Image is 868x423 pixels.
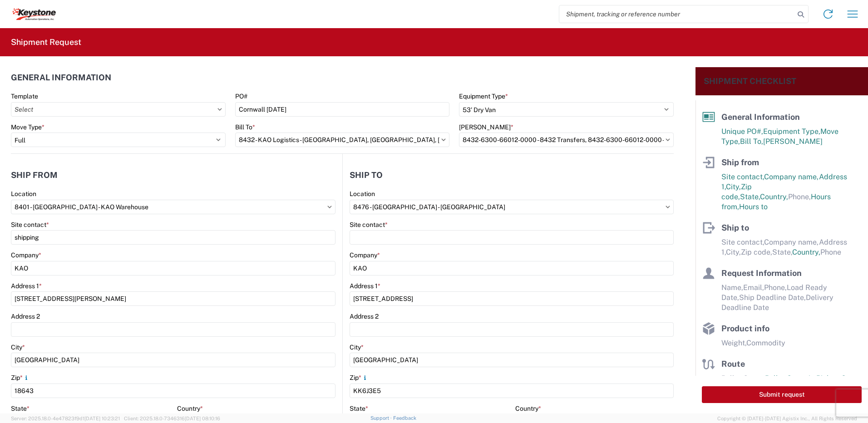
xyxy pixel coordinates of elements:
[459,92,508,100] label: Equipment Type
[792,248,820,256] span: Country,
[741,248,772,256] span: Zip code,
[11,92,38,100] label: Template
[764,172,819,181] span: Company name,
[350,200,674,214] input: Select
[515,404,541,413] label: Country
[743,283,764,292] span: Email,
[721,157,759,167] span: Ship from
[721,172,764,181] span: Site contact,
[740,192,760,201] span: State,
[721,268,802,278] span: Request Information
[11,123,44,131] label: Move Type
[726,248,741,256] span: City,
[721,324,769,333] span: Product info
[721,112,800,122] span: General Information
[11,37,81,48] h2: Shipment Request
[11,221,49,229] label: Site contact
[11,102,226,117] input: Select
[235,92,247,100] label: PO#
[764,283,787,292] span: Phone,
[721,359,745,369] span: Route
[721,283,743,292] span: Name,
[746,339,785,347] span: Commodity
[459,133,674,147] input: Select
[11,374,30,382] label: Zip
[726,182,741,191] span: City,
[721,127,763,136] span: Unique PO#,
[11,416,120,421] span: Server: 2025.18.0-4e47823f9d1
[702,386,862,403] button: Submit request
[764,238,819,246] span: Company name,
[788,192,811,201] span: Phone,
[11,404,30,413] label: State
[350,404,368,413] label: State
[124,416,220,421] span: Client: 2025.18.0-7346316
[11,343,25,351] label: City
[739,293,806,302] span: Ship Deadline Date,
[235,133,450,147] input: Select
[11,171,58,180] h2: Ship from
[763,137,823,146] span: [PERSON_NAME]
[763,127,820,136] span: Equipment Type,
[717,414,857,423] span: Copyright © [DATE]-[DATE] Agistix Inc., All Rights Reserved
[350,171,383,180] h2: Ship to
[84,416,120,421] span: [DATE] 10:23:21
[11,73,111,82] h2: General Information
[350,282,380,290] label: Address 1
[721,374,765,383] span: Pallet Count,
[185,416,220,421] span: [DATE] 08:10:16
[350,221,388,229] label: Site contact
[772,248,792,256] span: State,
[721,238,764,246] span: Site contact,
[350,251,380,259] label: Company
[11,190,36,198] label: Location
[350,374,369,382] label: Zip
[760,192,788,201] span: Country,
[350,190,375,198] label: Location
[235,123,255,131] label: Bill To
[350,343,364,351] label: City
[350,312,379,320] label: Address 2
[459,123,513,131] label: [PERSON_NAME]
[739,202,768,211] span: Hours to
[393,415,416,421] a: Feedback
[370,415,393,421] a: Support
[740,137,763,146] span: Bill To,
[177,404,203,413] label: Country
[721,223,749,232] span: Ship to
[11,282,42,290] label: Address 1
[11,200,335,214] input: Select
[11,251,41,259] label: Company
[820,248,841,256] span: Phone
[11,312,40,320] label: Address 2
[559,5,794,23] input: Shipment, tracking or reference number
[721,374,861,403] span: Pallet Count in Pickup Stops equals Pallet Count in delivery stops,
[704,76,796,87] h2: Shipment Checklist
[721,339,746,347] span: Weight,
